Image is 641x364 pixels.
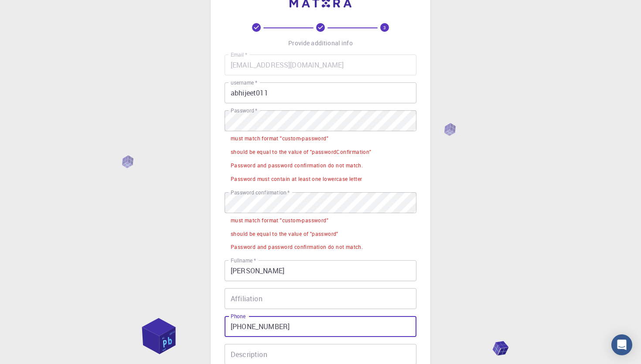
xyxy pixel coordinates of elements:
div: should be equal to the value of "password" [231,230,338,238]
label: Email [231,51,247,58]
div: Password and password confirmation do not match. [231,243,363,252]
div: Password and password confirmation do not match. [231,161,363,170]
p: Provide additional info [288,39,352,48]
label: Password confirmation [231,189,290,196]
div: Password must contain at least one lowercase letter [231,175,362,184]
div: Open Intercom Messenger [611,334,632,355]
text: 3 [383,24,386,31]
label: username [231,79,257,86]
label: Fullname [231,257,256,264]
div: must match format "custom-password" [231,216,328,225]
div: should be equal to the value of "passwordConfirmation" [231,148,372,156]
label: Phone [231,313,245,320]
div: must match format "custom-password" [231,134,328,143]
label: Password [231,107,257,114]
